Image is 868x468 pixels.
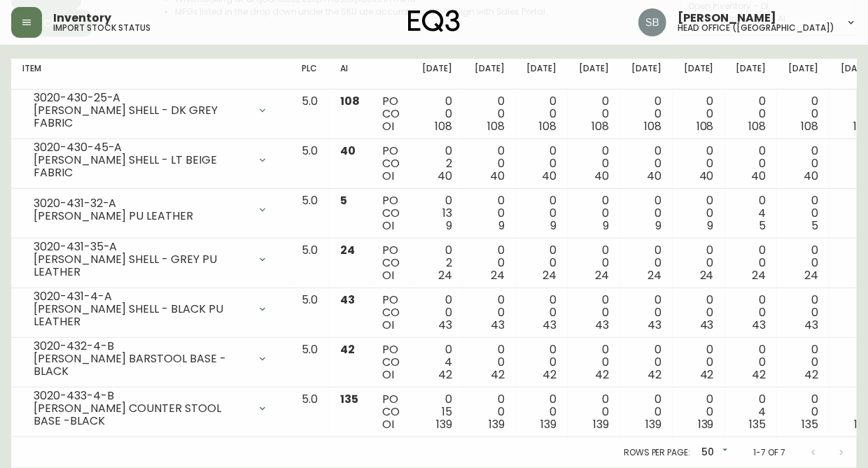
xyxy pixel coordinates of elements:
div: 0 0 [579,343,609,381]
div: 0 0 [736,244,766,282]
span: 139 [436,416,452,432]
th: [DATE] [568,59,620,90]
div: 0 0 [579,145,609,183]
div: 0 0 [527,194,557,232]
div: [PERSON_NAME] SHELL - GREY PU LEATHER [34,253,248,278]
div: 3020-432-4-B[PERSON_NAME] BARSTOOL BASE - BLACK [22,343,279,374]
div: 0 0 [684,145,714,183]
span: 24 [647,267,661,283]
span: 9 [655,218,661,234]
span: 9 [708,218,714,234]
span: 40 [594,168,609,184]
div: 3020-431-4-A[PERSON_NAME] SHELL - BLACK PU LEATHER [22,294,279,325]
span: 43 [804,317,818,333]
span: 43 [647,317,661,333]
div: 0 0 [788,294,818,332]
div: 0 0 [631,145,661,183]
span: 9 [446,218,452,234]
span: 40 [699,168,714,184]
span: 40 [647,168,661,184]
div: 0 0 [631,95,661,133]
div: 0 0 [579,244,609,282]
span: 108 [435,118,452,134]
div: PO CO [382,343,400,381]
div: 3020-431-32-A[PERSON_NAME] PU LEATHER [22,194,279,225]
span: 24 [340,242,355,258]
div: 3020-431-35-A [34,241,248,253]
span: OI [382,168,394,184]
div: 0 0 [788,194,818,232]
span: 24 [595,267,609,283]
div: 0 0 [684,95,714,133]
td: 5.0 [290,90,329,139]
span: OI [382,267,394,283]
div: 0 4 [736,393,766,431]
div: 0 4 [736,194,766,232]
div: 0 0 [788,393,818,431]
span: 42 [804,367,818,383]
div: 0 0 [684,194,714,232]
span: 40 [340,143,356,159]
span: 24 [804,267,818,283]
span: 43 [700,317,714,333]
div: 3020-433-4-B [34,390,248,402]
span: 139 [593,416,609,432]
span: 135 [801,416,818,432]
span: 24 [491,267,505,283]
span: 9 [550,218,556,234]
span: 43 [340,292,355,308]
div: 0 0 [579,194,609,232]
div: 0 0 [475,393,505,431]
div: 0 0 [579,294,609,332]
span: OI [382,416,394,432]
div: 0 0 [527,294,557,332]
div: 0 0 [475,244,505,282]
span: 24 [752,267,766,283]
div: 0 0 [475,294,505,332]
th: [DATE] [673,59,725,90]
span: 43 [491,317,505,333]
div: 0 0 [422,294,452,332]
div: 0 0 [475,95,505,133]
span: 135 [340,391,358,407]
div: 0 0 [475,194,505,232]
th: [DATE] [777,59,829,90]
div: 0 0 [527,95,557,133]
div: 3020-430-45-A [34,141,248,154]
th: [DATE] [516,59,568,90]
span: 108 [696,118,714,134]
th: PLC [290,59,329,90]
span: 108 [340,93,360,109]
span: 139 [698,416,714,432]
span: 40 [437,168,452,184]
div: 3020-430-25-A[PERSON_NAME] SHELL - DK GREY FABRIC [22,95,279,126]
span: OI [382,367,394,383]
span: 43 [543,317,557,333]
span: 40 [804,168,818,184]
span: 43 [438,317,452,333]
span: 43 [752,317,766,333]
div: 0 2 [422,145,452,183]
span: 108 [591,118,609,134]
span: 108 [801,118,818,134]
span: 5 [811,218,818,234]
span: 24 [700,267,714,283]
div: [PERSON_NAME] COUNTER STOOL BASE -BLACK [34,402,248,427]
span: 42 [700,367,714,383]
div: 0 0 [579,95,609,133]
div: [PERSON_NAME] PU LEATHER [34,210,248,222]
span: 24 [543,267,557,283]
td: 5.0 [290,139,329,189]
span: 108 [749,118,766,134]
div: 0 0 [475,145,505,183]
div: 0 13 [422,194,452,232]
div: 0 0 [684,393,714,431]
span: 42 [543,367,557,383]
div: 0 2 [422,244,452,282]
div: 3020-430-45-A[PERSON_NAME] SHELL - LT BEIGE FABRIC [22,145,279,176]
span: OI [382,218,394,234]
div: 0 4 [422,343,452,381]
th: [DATE] [463,59,516,90]
span: 108 [487,118,505,134]
div: 0 0 [736,294,766,332]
